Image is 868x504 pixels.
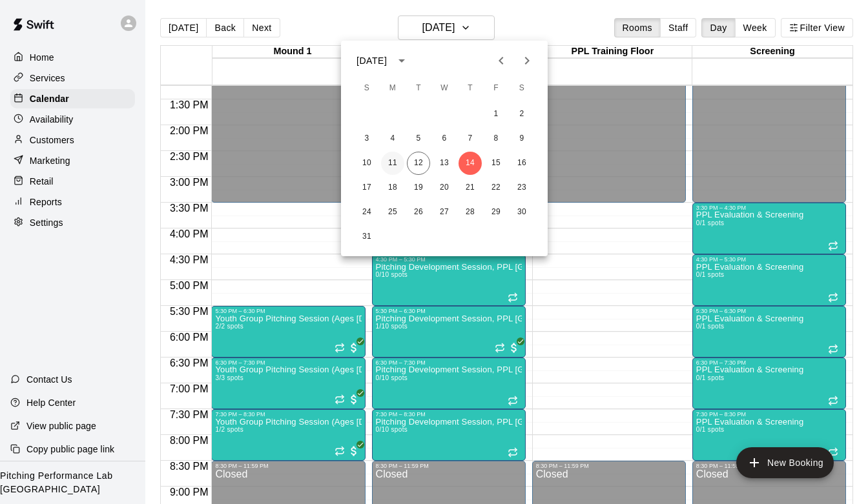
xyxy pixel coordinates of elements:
button: 19 [407,176,430,199]
button: 28 [459,201,482,224]
span: Saturday [510,76,533,101]
button: 13 [433,152,456,175]
button: 14 [459,152,482,175]
button: 30 [510,201,533,224]
span: Friday [484,76,508,101]
button: 1 [484,103,508,126]
button: calendar view is open, switch to year view [391,50,413,72]
button: 25 [381,201,404,224]
button: 26 [407,201,430,224]
button: 12 [407,152,430,175]
button: 15 [484,152,508,175]
button: 24 [355,201,378,224]
button: 29 [484,201,508,224]
span: Thursday [459,76,482,101]
button: 16 [510,152,533,175]
button: 22 [484,176,508,199]
button: 2 [510,103,533,126]
button: 23 [510,176,533,199]
button: 21 [459,176,482,199]
button: 8 [484,127,508,150]
button: 10 [355,152,378,175]
span: Monday [381,76,404,101]
button: 20 [433,176,456,199]
button: Next month [514,48,540,74]
div: [DATE] [356,54,387,68]
button: 27 [433,201,456,224]
span: Wednesday [433,76,456,101]
button: 5 [407,127,430,150]
button: 31 [355,225,378,248]
button: Previous month [488,48,514,74]
button: 17 [355,176,378,199]
span: Tuesday [407,76,430,101]
button: 11 [381,152,404,175]
button: 4 [381,127,404,150]
span: Sunday [355,76,378,101]
button: 9 [510,127,533,150]
button: 3 [355,127,378,150]
button: 18 [381,176,404,199]
button: 7 [459,127,482,150]
button: 6 [433,127,456,150]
